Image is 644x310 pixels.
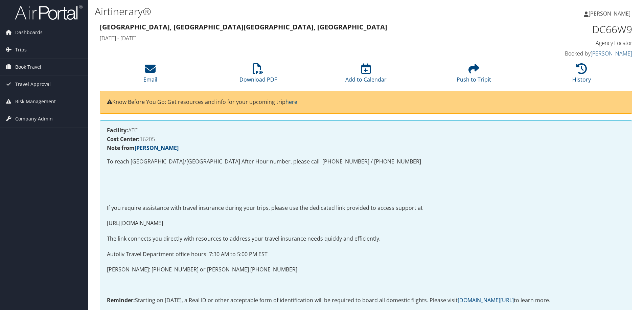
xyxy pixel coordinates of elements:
[100,22,387,31] strong: [GEOGRAPHIC_DATA], [GEOGRAPHIC_DATA] [GEOGRAPHIC_DATA], [GEOGRAPHIC_DATA]
[507,39,632,47] h4: Agency Locator
[95,4,456,19] h1: Airtinerary®
[107,219,625,228] p: [URL][DOMAIN_NAME]
[584,3,637,24] a: [PERSON_NAME]
[107,296,135,304] strong: Reminder:
[107,135,140,143] strong: Cost Center:
[143,67,157,83] a: Email
[572,67,591,83] a: History
[107,250,625,259] p: Autoliv Travel Department office hours: 7:30 AM to 5:00 PM EST
[15,59,41,75] span: Book Travel
[285,98,297,106] a: here
[107,144,179,152] strong: Note from
[239,67,277,83] a: Download PDF
[107,235,625,243] p: The link connects you directly with resources to address your travel insurance needs quickly and ...
[15,41,27,58] span: Trips
[15,76,51,93] span: Travel Approval
[107,98,625,107] p: Know Before You Go: Get resources and info for your upcoming trip
[107,157,625,166] p: To reach [GEOGRAPHIC_DATA]/[GEOGRAPHIC_DATA] After Hour number, please call [PHONE_NUMBER] / [PHO...
[15,24,43,41] span: Dashboards
[107,204,625,213] p: If you require assistance with travel insurance during your trips, please use the dedicated link ...
[100,35,497,42] h4: [DATE] - [DATE]
[591,50,632,57] a: [PERSON_NAME]
[457,67,491,83] a: Push to Tripit
[107,127,128,134] strong: Facility:
[15,110,53,127] span: Company Admin
[107,128,625,133] h4: ATC
[107,265,625,274] p: [PERSON_NAME]: [PHONE_NUMBER] or [PERSON_NAME] [PHONE_NUMBER]
[345,67,387,83] a: Add to Calendar
[589,10,630,17] span: [PERSON_NAME]
[135,144,179,152] a: [PERSON_NAME]
[458,296,514,304] a: [DOMAIN_NAME][URL]
[15,4,83,20] img: airportal-logo.png
[15,93,56,110] span: Risk Management
[507,50,632,57] h4: Booked by
[107,296,625,305] p: Starting on [DATE], a Real ID or other acceptable form of identification will be required to boar...
[507,22,632,37] h1: DC66W9
[107,136,625,142] h4: 16205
